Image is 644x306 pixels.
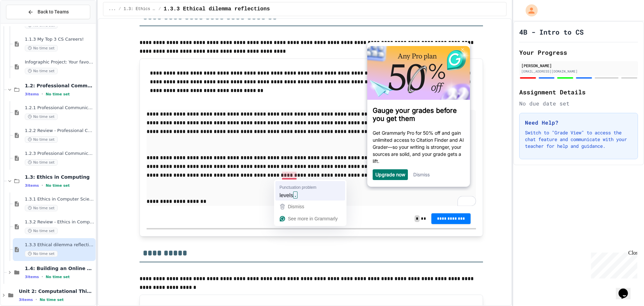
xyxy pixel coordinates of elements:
span: No time set [25,251,58,257]
span: 1.4: Building an Online Presence [25,265,94,271]
span: 1.2.3 Professional Communication Challenge [25,151,94,157]
a: Upgrade now [12,130,42,135]
span: • [36,297,37,302]
span: 1.2.2 Review - Professional Communication [25,128,94,134]
h2: Your Progress [519,48,638,57]
span: 1.3: Ethics in Computing [124,6,156,12]
span: 1.3.3 Ethical dilemma reflections [25,242,94,248]
div: [EMAIL_ADDRESS][DOMAIN_NAME] [521,69,636,74]
span: No time set [25,45,58,51]
span: No time set [25,136,58,143]
p: Get Grammarly Pro for 50% off and gain unlimited access to Citation Finder and AI Grader—so your ... [9,87,101,123]
h2: Assignment Details [519,87,638,97]
span: 1.2: Professional Communication [25,83,94,89]
div: No due date set [519,99,638,107]
span: No time set [40,298,64,302]
span: / [159,6,161,12]
span: Unit 2: Computational Thinking & Problem-Solving [19,288,94,294]
span: 1.3: Ethics in Computing [25,174,94,180]
span: No time set [46,183,70,188]
span: • [42,91,43,97]
img: b691f0dbac2949fda2ab1b53a00960fb-306x160.png [4,4,106,58]
span: 1.1.3 My Top 3 CS Careers! [25,37,94,42]
a: Dismiss [50,130,66,135]
span: No time set [25,68,58,74]
span: No time set [46,275,70,279]
h1: 4B - Intro to CS [519,27,584,37]
p: Switch to "Grade View" to access the chat feature and communicate with your teacher for help and ... [525,129,632,149]
button: Back to Teams [6,5,90,19]
h3: Gauge your grades before you get them [9,64,101,81]
span: Infographic Project: Your favorite CS [25,59,94,65]
span: No time set [25,159,58,166]
h3: Need Help? [525,119,632,127]
span: No time set [25,228,58,234]
span: Back to Teams [38,8,69,15]
span: ... [109,6,116,12]
span: 3 items [19,298,33,302]
div: Chat with us now!Close [3,3,46,43]
span: • [42,274,43,279]
div: My Account [519,3,539,18]
iframe: chat widget [616,279,637,299]
span: 3 items [25,183,39,188]
span: • [42,183,43,188]
span: 1.3.2 Review - Ethics in Computer Science [25,219,94,225]
img: close_x_white.png [98,6,100,9]
div: [PERSON_NAME] [521,62,636,69]
iframe: chat widget [588,250,637,278]
span: No time set [25,114,58,120]
span: / [118,6,121,12]
span: 1.3.3 Ethical dilemma reflections [164,5,270,13]
div: To enrich screen reader interactions, please activate Accessibility in Grammarly extension settings [147,110,476,206]
span: 3 items [25,92,39,96]
span: 1.3.1 Ethics in Computer Science [25,196,94,202]
span: No time set [25,205,58,211]
span: No time set [46,92,70,96]
span: 1.2.1 Professional Communication [25,105,94,111]
span: 3 items [25,275,39,279]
